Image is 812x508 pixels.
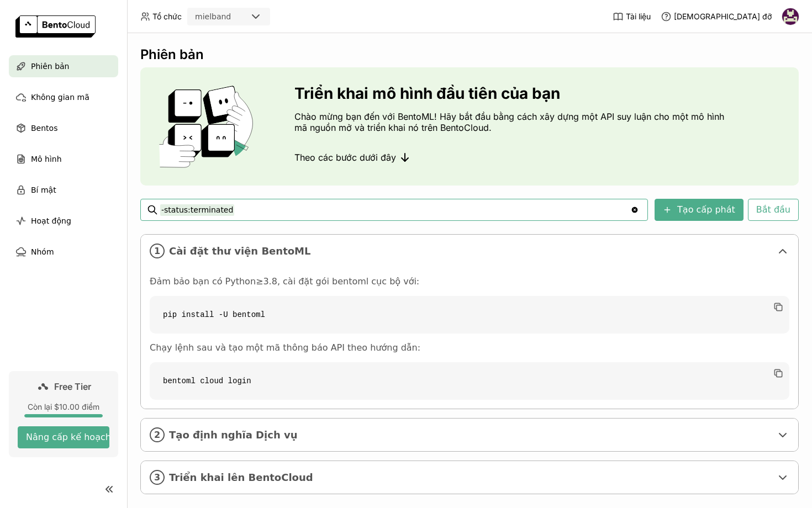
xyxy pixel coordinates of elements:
a: Tài liệu [613,11,651,22]
span: Bentos [31,121,57,135]
h3: Triển khai mô hình đầu tiên của bạn [294,84,731,102]
span: Tài liệu [626,12,651,22]
div: 1Cài đặt thư viện BentoML [141,235,798,267]
div: [DEMOGRAPHIC_DATA] đỡ [661,11,772,22]
p: Đảm bảo bạn có Python≥3.8, cài đặt gói bentoml cục bộ với: [150,276,789,287]
span: Hoạt động [31,214,71,227]
span: Bí mật [31,183,56,197]
input: Tìm kiếm [160,201,630,219]
a: Mô hình [9,148,118,170]
span: Tổ chức [152,12,182,22]
div: 2Tạo định nghĩa Dịch vụ [141,419,798,451]
input: Selected mielband. [232,12,233,23]
a: Hoạt động [9,210,118,232]
a: Bí mật [9,179,118,201]
p: Chào mừng bạn đến với BentoML! Hãy bắt đầu bằng cách xây dựng một API suy luận cho một mô hình mã... [294,111,731,133]
code: bentoml cloud login [150,362,789,400]
button: Tạo cấp phát [655,199,744,221]
span: Tạo định nghĩa Dịch vụ [169,429,772,441]
svg: Clear value [630,205,639,214]
span: Free Tier [54,381,91,392]
span: Cài đặt thư viện BentoML [169,245,772,257]
img: logo [15,15,96,38]
button: Bắt đầu [748,199,799,221]
div: Còn lại $10.00 điểm [18,402,109,412]
a: Bentos [9,117,118,139]
span: Không gian mã [31,91,89,104]
span: Theo các bước dưới đây [294,152,396,163]
div: 3Triển khai lên BentoCloud [141,461,798,494]
a: Phiên bản [9,55,118,77]
i: 1 [150,244,165,258]
a: Nhóm [9,241,118,263]
span: Phiên bản [31,60,69,73]
code: pip install -U bentoml [150,296,789,334]
span: [DEMOGRAPHIC_DATA] đỡ [674,12,772,22]
i: 3 [150,470,165,485]
i: 2 [150,427,165,442]
p: Chạy lệnh sau và tạo một mã thông báo API theo hướng dẫn: [150,342,789,353]
a: Free TierCòn lại $10.00 điểmNâng cấp kế hoạch [9,371,118,457]
div: Phiên bản [140,46,799,63]
img: cover onboarding [149,85,268,168]
img: Nghĩa Võ [782,8,799,25]
span: Nhóm [31,245,54,258]
span: Triển khai lên BentoCloud [169,472,772,484]
button: Nâng cấp kế hoạch [18,426,109,448]
span: Mô hình [31,152,62,166]
a: Không gian mã [9,86,118,108]
div: mielband [195,11,231,22]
